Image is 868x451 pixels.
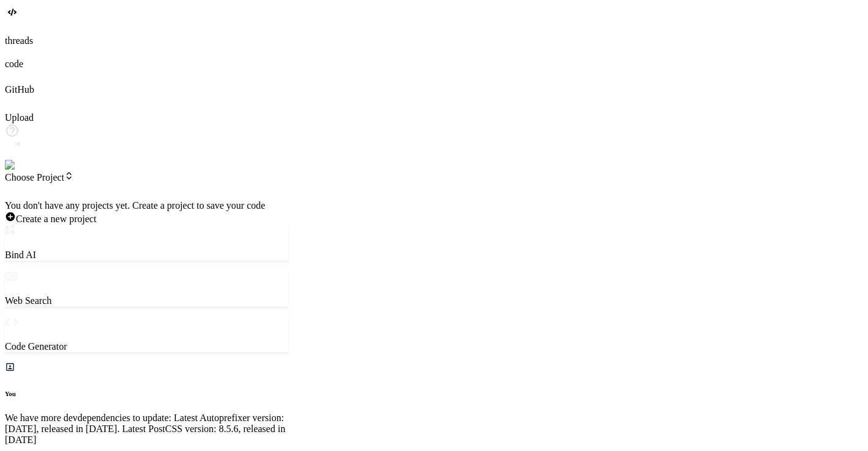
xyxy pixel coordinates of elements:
label: GitHub [5,84,34,95]
label: Upload [5,112,34,123]
img: settings [5,160,45,171]
p: We have more devdependencies to update: Latest Autoprefixer version: [DATE], released in [DATE]. ... [5,413,288,446]
label: code [5,59,23,69]
p: Web Search [5,295,288,306]
div: You don't have any projects yet. Create a project to save your code [5,200,288,211]
p: Code Generator [5,341,288,352]
span: Choose Project [5,172,74,182]
p: Bind AI [5,250,288,261]
h6: You [5,390,288,397]
label: threads [5,35,33,46]
span: Create a new project [16,214,96,224]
